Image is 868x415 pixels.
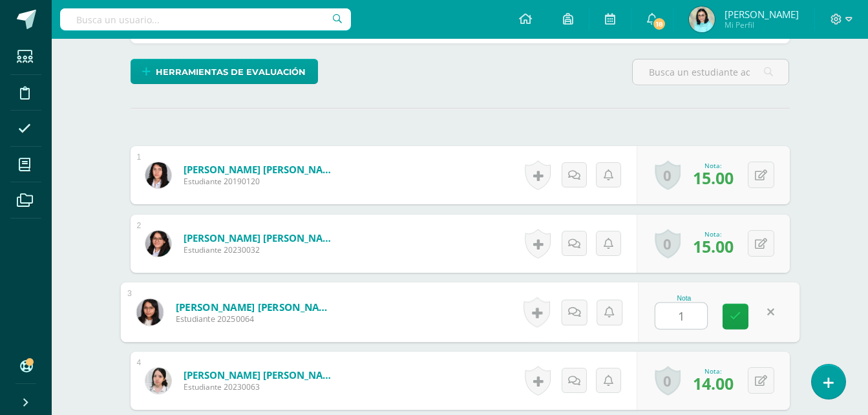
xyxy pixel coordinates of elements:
[655,229,681,259] a: 0
[184,231,339,244] a: [PERSON_NAME] [PERSON_NAME]
[184,176,339,187] span: Estudiante 20190120
[693,235,734,257] span: 15.00
[184,381,339,392] span: Estudiante 20230063
[184,163,339,176] a: [PERSON_NAME] [PERSON_NAME]
[184,244,339,255] span: Estudiante 20230032
[184,368,339,381] a: [PERSON_NAME] [PERSON_NAME]
[693,229,734,239] div: Nota:
[136,299,163,325] img: 885f25408360cdbacae50cc63fbf7fa6.png
[693,372,734,394] span: 14.00
[633,59,789,85] input: Busca un estudiante aquí...
[689,6,715,32] img: 9b40464cb3c339ba35e574c8db1485a8.png
[655,303,707,329] input: 0-15.0
[693,367,734,376] div: Nota:
[145,231,171,257] img: 16184bc207c3b617e31b899b9c7d75c5.png
[725,8,799,21] span: [PERSON_NAME]
[175,314,335,325] span: Estudiante 20250064
[156,60,306,84] span: Herramientas de evaluación
[693,167,734,189] span: 15.00
[131,59,318,84] a: Herramientas de evaluación
[655,160,681,190] a: 0
[652,17,666,31] span: 18
[693,161,734,170] div: Nota:
[145,162,171,188] img: 7d23893d4f78706faac6d43903a66e0d.png
[60,8,351,30] input: Busca un usuario...
[655,295,714,302] div: Nota
[175,300,335,314] a: [PERSON_NAME] [PERSON_NAME]
[725,19,799,30] span: Mi Perfil
[145,368,171,394] img: 69a6e1dbb2c3691abbf9fea93a0bf46a.png
[655,366,681,396] a: 0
